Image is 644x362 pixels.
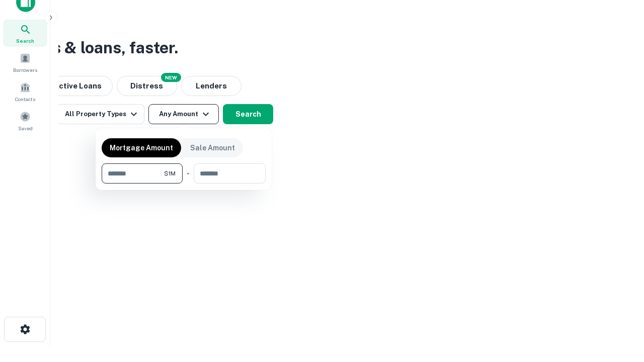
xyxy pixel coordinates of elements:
span: $1M [164,169,176,178]
p: Sale Amount [190,142,235,153]
iframe: Chat Widget [594,282,644,330]
p: Mortgage Amount [110,142,173,153]
div: - [187,163,190,184]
